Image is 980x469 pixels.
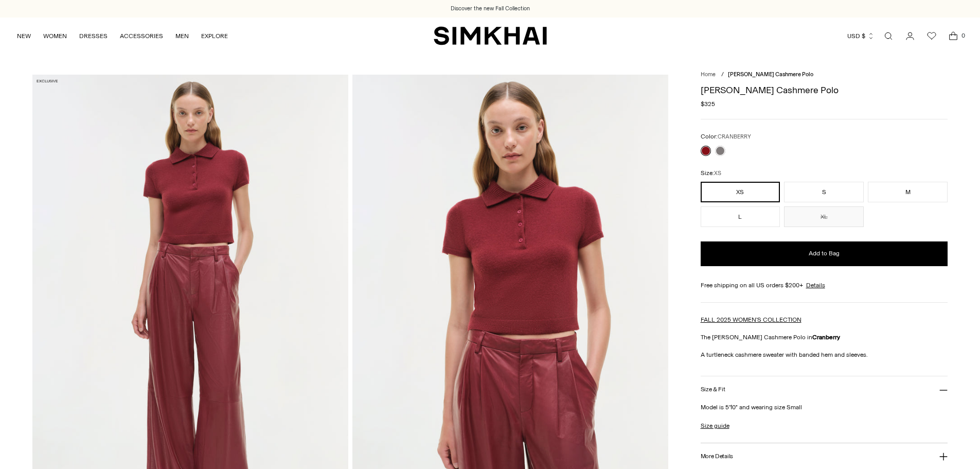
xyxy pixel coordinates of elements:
[812,334,840,341] strong: Cranberry
[701,99,715,109] span: $325
[784,206,864,227] button: XL
[701,71,948,79] nav: breadcrumbs
[701,333,948,342] p: The [PERSON_NAME] Cashmere Polo in
[900,26,920,46] a: Go to the account page
[701,350,948,359] p: A turtleneck cashmere sweater with banded hem and sleeves.
[451,5,530,13] a: Discover the new Fall Collection
[701,453,733,460] h3: More Details
[806,281,825,290] a: Details
[701,85,948,95] h1: [PERSON_NAME] Cashmere Polo
[701,376,948,403] button: Size & Fit
[701,241,948,266] button: Add to Bag
[701,403,948,412] p: Model is 5'10" and wearing size Small
[728,71,813,78] span: [PERSON_NAME] Cashmere Polo
[701,316,801,323] a: FALL 2025 WOMEN'S COLLECTION
[718,133,751,140] span: CRANBERRY
[701,386,725,393] h3: Size & Fit
[714,170,721,177] span: XS
[43,25,67,47] a: WOMEN
[878,26,899,46] a: Open search modal
[868,182,948,202] button: M
[434,26,547,46] a: SIMKHAI
[17,25,31,47] a: NEW
[809,249,840,258] span: Add to Bag
[784,182,864,202] button: S
[847,25,875,47] button: USD $
[701,281,948,290] div: Free shipping on all US orders $200+
[721,71,724,79] div: /
[79,25,108,47] a: DRESSES
[958,31,968,40] span: 0
[701,421,729,430] a: Size guide
[921,26,942,46] a: Wishlist
[201,25,228,47] a: EXPLORE
[175,25,189,47] a: MEN
[120,25,163,47] a: ACCESSORIES
[701,71,716,78] a: Home
[701,182,780,202] button: XS
[943,26,964,46] a: Open cart modal
[701,168,721,178] label: Size:
[701,206,780,227] button: L
[701,132,751,142] label: Color:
